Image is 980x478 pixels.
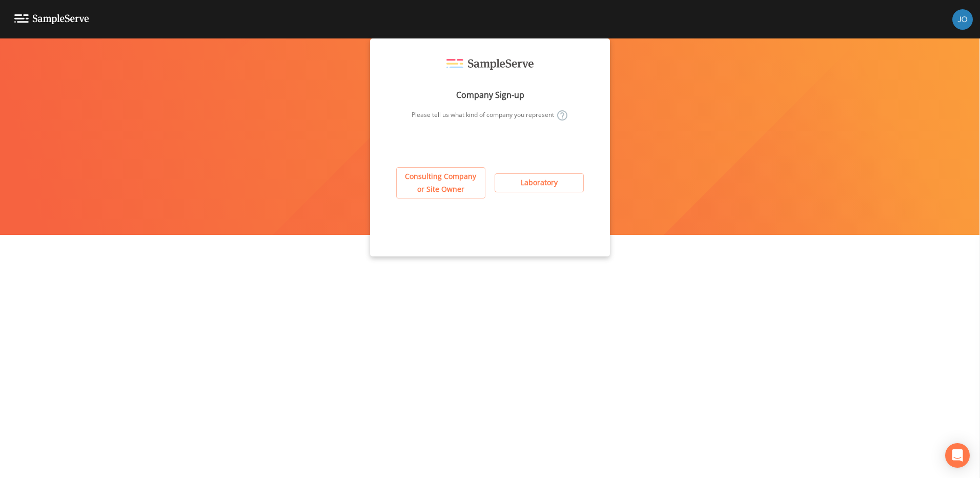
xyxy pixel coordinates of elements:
[396,167,485,198] button: Consulting Companyor Site Owner
[412,109,568,122] h3: Please tell us what kind of company you represent
[456,91,524,99] h2: Company Sign-up
[952,9,973,30] img: a7513eba63f965acade06f89de548dca
[495,173,584,192] button: Laboratory
[446,59,534,70] img: sample serve logo
[14,14,89,24] img: logo
[945,443,970,468] div: Open Intercom Messenger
